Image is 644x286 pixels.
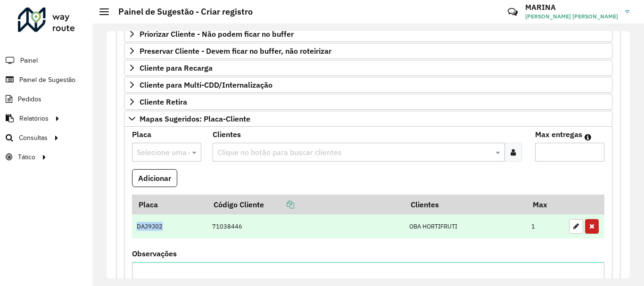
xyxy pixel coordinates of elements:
[140,64,213,72] span: Cliente para Recarga
[525,3,618,12] h3: MARINA
[140,98,187,106] span: Cliente Retira
[124,60,612,76] a: Cliente para Recarga
[525,12,618,21] span: [PERSON_NAME] [PERSON_NAME]
[140,30,294,38] span: Priorizar Cliente - Não podem ficar no buffer
[20,56,38,65] span: Painel
[132,214,207,239] td: DAJ9J02
[503,2,523,22] a: Contato Rápido
[527,195,564,214] th: Max
[585,133,591,141] em: Máximo de clientes que serão colocados na mesma rota com os clientes informados
[124,26,612,42] a: Priorizar Cliente - Não podem ficar no buffer
[132,129,151,140] label: Placa
[124,43,612,59] a: Preservar Cliente - Devem ficar no buffer, não roteirizar
[140,115,250,123] span: Mapas Sugeridos: Placa-Cliente
[264,200,294,209] a: Copiar
[527,214,564,239] td: 1
[207,195,404,214] th: Código Cliente
[19,75,75,85] span: Painel de Sugestão
[109,7,253,17] h2: Painel de Sugestão - Criar registro
[124,94,612,110] a: Cliente Retira
[132,169,177,187] button: Adicionar
[535,129,582,140] label: Max entregas
[140,81,272,89] span: Cliente para Multi-CDD/Internalização
[19,133,48,143] span: Consultas
[19,114,49,123] span: Relatórios
[132,195,207,214] th: Placa
[404,214,526,239] td: OBA HORTIFRUTI
[207,214,404,239] td: 71038446
[18,152,35,162] span: Tático
[132,248,177,259] label: Observações
[140,47,331,55] span: Preservar Cliente - Devem ficar no buffer, não roteirizar
[18,94,41,104] span: Pedidos
[124,111,612,127] a: Mapas Sugeridos: Placa-Cliente
[124,77,612,93] a: Cliente para Multi-CDD/Internalização
[213,129,241,140] label: Clientes
[404,195,526,214] th: Clientes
